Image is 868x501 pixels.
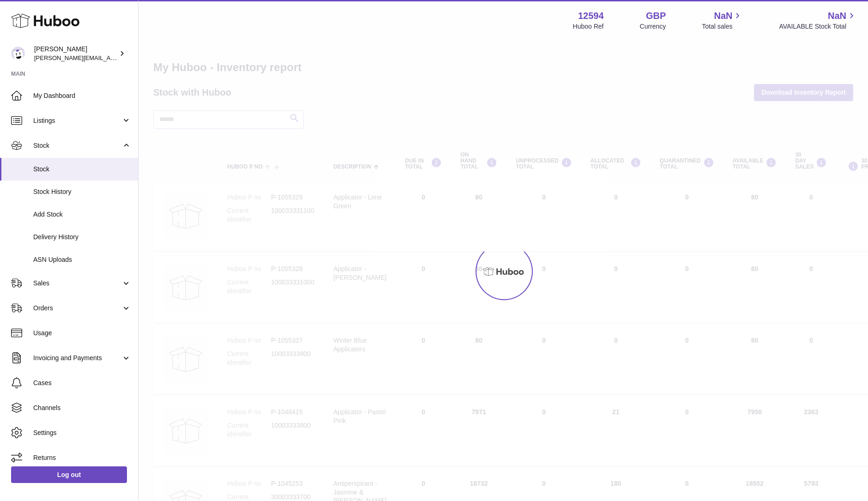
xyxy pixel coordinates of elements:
span: ASN Uploads [33,255,131,264]
a: NaN Total sales [702,10,743,31]
a: Log out [11,466,127,483]
span: Orders [33,304,121,313]
span: Stock History [33,187,131,196]
span: Listings [33,116,121,125]
span: Settings [33,429,131,437]
span: My Dashboard [33,91,131,100]
span: AVAILABLE Stock Total [779,22,857,31]
a: NaN AVAILABLE Stock Total [779,10,857,31]
span: [PERSON_NAME][EMAIL_ADDRESS][DOMAIN_NAME] [34,54,185,61]
span: Usage [33,329,131,338]
span: Channels [33,404,131,412]
span: Cases [33,379,131,387]
span: Returns [33,453,131,462]
div: Currency [640,22,666,31]
span: Delivery History [33,233,131,241]
span: Sales [33,279,121,288]
img: owen@wearemakewaves.com [11,47,25,60]
strong: 12594 [578,10,604,22]
div: [PERSON_NAME] [34,45,117,62]
strong: GBP [646,10,666,22]
span: Stock [33,165,131,174]
span: NaN [828,10,846,22]
span: NaN [714,10,732,22]
span: Invoicing and Payments [33,354,121,362]
span: Add Stock [33,210,131,219]
span: Stock [33,141,121,150]
span: Total sales [702,22,743,31]
div: Huboo Ref [573,22,604,31]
